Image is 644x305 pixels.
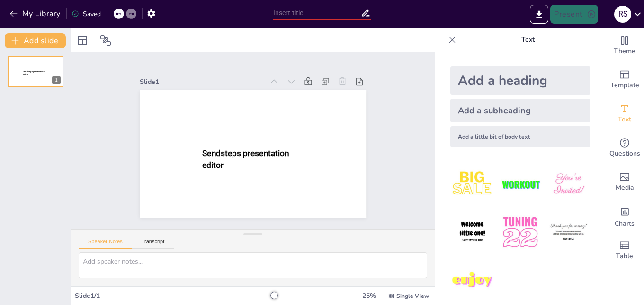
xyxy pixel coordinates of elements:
span: Sendsteps presentation editor [23,70,45,75]
div: Layout [75,33,90,48]
p: Text [460,28,596,51]
div: Slide 1 [140,77,264,86]
img: 2.jpeg [498,162,542,206]
div: 1 [52,76,61,84]
input: Insert title [273,6,361,20]
span: Position [100,35,111,46]
span: Template [610,80,639,91]
span: Media [616,183,634,193]
button: R S [614,5,631,24]
div: Change the overall theme [606,28,644,63]
span: Theme [614,46,635,56]
button: Add slide [5,33,66,48]
button: Present [550,5,598,24]
div: Slide 1 / 1 [75,291,257,300]
img: 3.jpeg [546,162,590,206]
button: Export to PowerPoint [530,5,548,24]
div: R S [614,6,631,23]
div: Add ready made slides [606,63,644,97]
button: Speaker Notes [79,239,132,249]
div: Add a little bit of body text [450,126,590,147]
img: 4.jpeg [450,210,494,254]
img: 6.jpeg [546,210,590,254]
div: Add a subheading [450,99,590,122]
button: My Library [7,6,64,21]
button: Transcript [132,239,174,249]
img: 5.jpeg [498,210,542,254]
div: Sendsteps presentation editor1 [8,56,63,87]
span: Charts [615,219,635,229]
div: 25 % [358,291,380,300]
div: Add a table [606,233,644,268]
div: Add charts and graphs [606,199,644,233]
div: Saved [72,9,101,18]
span: Sendsteps presentation editor [202,148,289,170]
div: Add text boxes [606,97,644,131]
span: Single View [396,292,429,300]
img: 7.jpeg [450,259,494,303]
span: Text [618,114,631,125]
span: Table [616,251,633,261]
img: 1.jpeg [450,162,494,206]
div: Add images, graphics, shapes or video [606,165,644,199]
span: Questions [609,148,640,159]
div: Get real-time input from your audience [606,131,644,165]
div: Add a heading [450,66,590,95]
